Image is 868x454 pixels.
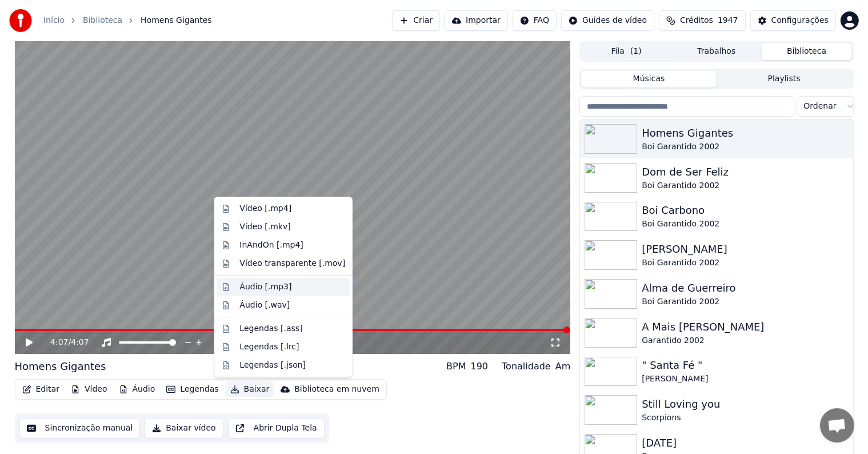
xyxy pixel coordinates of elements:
div: BPM [446,360,466,373]
div: Áudio [.mp3] [239,281,291,293]
div: Boi Garantido 2002 [642,257,848,269]
div: Legendas [.lrc] [239,341,299,353]
button: Criar [392,10,440,31]
button: Baixar [226,381,274,397]
div: A Mais [PERSON_NAME] [642,319,848,335]
div: Homens Gigantes [15,359,106,375]
button: Vídeo [66,381,112,397]
div: 190 [471,360,489,373]
div: Áudio [.wav] [239,300,290,311]
button: Configurações [750,10,836,31]
button: Importar [445,10,508,31]
div: Boi Carbono [642,202,848,218]
button: Créditos1947 [659,10,746,31]
div: Tonalidade [502,360,551,373]
button: Biblioteca [762,43,852,60]
div: Boi Garantido 2002 [642,141,848,153]
div: Bate-papo aberto [820,408,854,443]
div: Legendas [.ass] [239,323,302,334]
div: Alma de Guerreiro [642,280,848,296]
button: FAQ [513,10,557,31]
img: youka [9,9,32,32]
span: 4:07 [50,337,68,348]
div: Legendas [.json] [239,360,306,371]
a: Início [43,15,65,26]
div: [PERSON_NAME] [642,241,848,257]
button: Editar [18,381,64,397]
div: Biblioteca em nuvem [294,384,379,395]
span: 1947 [718,15,738,26]
div: Scorpions [642,412,848,424]
div: Still Loving you [642,396,848,412]
div: Homens Gigantes [642,125,848,141]
span: Homens Gigantes [141,15,211,26]
div: Configurações [771,15,829,26]
div: [PERSON_NAME] [642,373,848,385]
span: 4:07 [71,337,89,348]
button: Áudio [114,381,160,397]
button: Fila [581,43,671,60]
div: InAndOn [.mp4] [239,240,303,251]
div: Boi Garantido 2002 [642,180,848,192]
div: Vídeo [.mp4] [239,203,291,214]
div: / [50,337,78,348]
button: Sincronização manual [19,418,141,439]
span: ( 1 ) [630,46,642,57]
div: Boi Garantido 2002 [642,218,848,230]
button: Músicas [581,71,717,87]
div: Garantido 2002 [642,335,848,347]
div: Boi Garantido 2002 [642,296,848,308]
nav: breadcrumb [43,15,212,26]
div: " Santa Fé " [642,357,848,373]
button: Guides de vídeo [561,10,654,31]
button: Abrir Dupla Tela [228,418,325,439]
button: Baixar vídeo [145,418,223,439]
span: Ordenar [804,101,837,112]
button: Playlists [717,71,852,87]
button: Legendas [162,381,223,397]
span: Créditos [680,15,713,26]
div: [DATE] [642,435,848,451]
button: Trabalhos [671,43,762,60]
div: Dom de Ser Feliz [642,164,848,180]
div: Vídeo [.mkv] [239,221,290,233]
a: Biblioteca [83,15,122,26]
div: Am [555,360,571,373]
div: Vídeo transparente [.mov] [239,258,345,269]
